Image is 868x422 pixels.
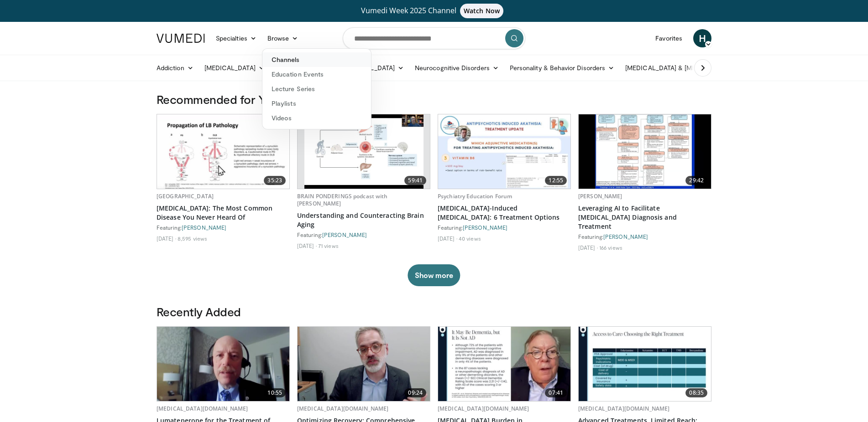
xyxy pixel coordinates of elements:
[297,231,430,238] div: Featuring:
[318,242,339,249] li: 71 views
[438,114,570,189] a: 12:55
[199,59,270,77] a: [MEDICAL_DATA]
[264,176,286,185] span: 35:23
[157,327,289,401] img: 6c34b92e-f75f-42a7-8625-93f205b7c84d.620x360_q85_upscale.jpg
[343,27,525,49] input: Search topics, interventions
[460,4,503,18] span: Watch Now
[685,176,707,185] span: 29:42
[157,235,176,242] li: [DATE]
[693,29,711,47] a: H
[157,224,290,231] div: Featuring:
[157,192,214,200] a: [GEOGRAPHIC_DATA]
[459,235,481,242] li: 40 views
[545,388,567,397] span: 07:41
[297,192,387,207] a: BRAIN PONDERINGS podcast with [PERSON_NAME]
[650,29,688,47] a: Favorites
[599,244,622,251] li: 166 views
[157,304,711,319] h3: Recently Added
[438,235,457,242] li: [DATE]
[304,114,424,189] img: 6327bfcf-7823-4aae-80ea-96aadfef666b.620x360_q85_upscale.jpg
[685,388,707,397] span: 08:35
[338,59,409,77] a: [MEDICAL_DATA]
[298,327,430,401] img: d5e6cb71-2ca4-4d7f-9340-023d68ccc25e.620x360_q85_upscale.jpg
[404,388,426,397] span: 09:24
[578,192,622,200] a: [PERSON_NAME]
[438,224,571,231] div: Featuring:
[262,29,304,47] a: Browse
[297,405,388,412] a: [MEDICAL_DATA][DOMAIN_NAME]
[262,67,371,82] a: Education Events
[262,82,371,96] a: Lecture Series
[157,114,289,189] a: 35:23
[182,224,226,231] a: [PERSON_NAME]
[545,176,567,185] span: 12:55
[322,232,367,238] a: [PERSON_NAME]
[438,114,570,189] img: acc69c91-7912-4bad-b845-5f898388c7b9.620x360_q85_upscale.jpg
[264,388,286,397] span: 10:55
[262,48,371,129] div: Browse
[620,59,750,77] a: [MEDICAL_DATA] & [MEDICAL_DATA]
[578,204,711,231] a: Leveraging AI to Facilitate [MEDICAL_DATA] Diagnosis and Treatment
[262,111,371,125] a: Videos
[438,327,570,401] a: 07:41
[262,52,371,67] a: Channels
[157,327,289,401] a: 10:55
[157,204,290,222] a: [MEDICAL_DATA]: The Most Common Disease You Never Heard Of
[504,59,620,77] a: Personality & Behavior Disorders
[404,176,426,185] span: 59:41
[578,233,711,240] div: Featuring:
[578,244,598,251] li: [DATE]
[297,211,430,229] a: Understanding and Counteracting Brain Aging
[158,4,710,18] a: Vumedi Week 2025 ChannelWatch Now
[151,59,199,77] a: Addiction
[438,327,570,401] img: b06c26fe-b7d3-4810-b704-e4e8ec990cb4.620x360_q85_upscale.jpg
[438,204,571,222] a: [MEDICAL_DATA]-Induced [MEDICAL_DATA]: 6 Treatment Options
[438,192,512,200] a: Psychiatry Education Forum
[297,242,317,249] li: [DATE]
[579,114,711,189] img: a028b2ed-2799-4348-b6b4-733b0fc51b04.620x360_q85_upscale.jpg
[157,34,205,43] img: VuMedi Logo
[157,92,711,107] h3: Recommended for You
[579,327,711,401] img: e4666c07-8e5e-4033-9b09-c93fbf172b5c.620x360_q85_upscale.jpg
[178,235,207,242] li: 8,595 views
[298,114,430,189] a: 59:41
[579,114,711,189] a: 29:42
[210,29,262,47] a: Specialties
[579,327,711,401] a: 08:35
[578,405,669,412] a: [MEDICAL_DATA][DOMAIN_NAME]
[409,59,504,77] a: Neurocognitive Disorders
[298,327,430,401] a: 09:24
[157,114,289,189] img: 45f5f8ca-7827-4f87-a5a6-5eea0093adca.620x360_q85_upscale.jpg
[408,264,460,286] button: Show more
[262,96,371,111] a: Playlists
[438,405,529,412] a: [MEDICAL_DATA][DOMAIN_NAME]
[157,405,248,412] a: [MEDICAL_DATA][DOMAIN_NAME]
[603,233,648,240] a: [PERSON_NAME]
[463,224,507,231] a: [PERSON_NAME]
